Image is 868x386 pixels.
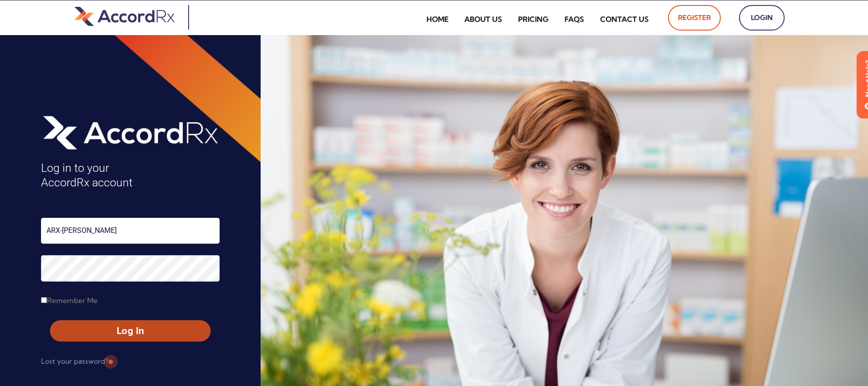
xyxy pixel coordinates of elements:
h4: Log in to your AccordRx account [41,161,220,190]
input: Username or Email Address [41,218,220,244]
button: Log In [50,320,211,342]
a: Home [420,9,455,30]
a: FAQs [558,9,591,30]
a: Contact Us [593,9,656,30]
a: Lost your password? [41,354,108,369]
span: Register [678,10,711,25]
a: About Us [457,9,509,30]
span: Login [749,10,775,25]
img: AccordRx_logo_header_white [41,113,220,152]
input: Remember Me [41,297,47,303]
span: Log In [58,324,202,338]
a: Register [668,5,721,31]
a: Login [739,5,785,31]
a: Pricing [511,9,555,30]
img: default-logo [74,5,175,27]
label: Remember Me [41,293,98,308]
